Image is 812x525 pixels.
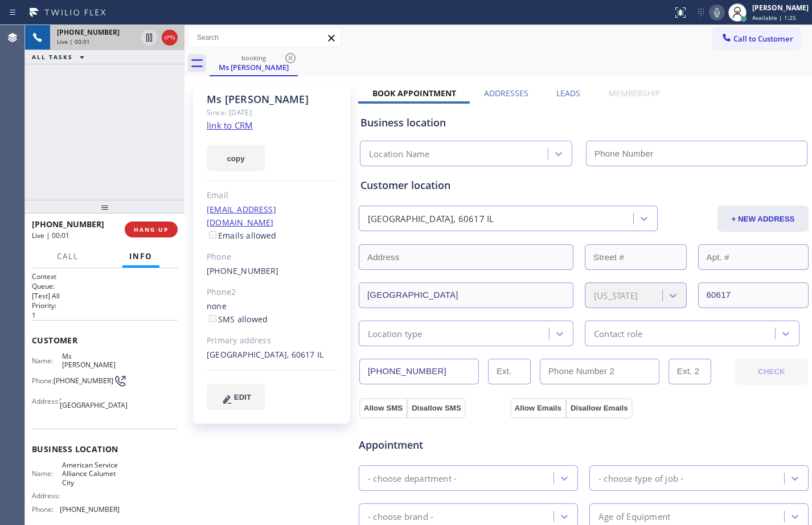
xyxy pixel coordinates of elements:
span: Live | 00:01 [57,38,90,46]
button: ALL TASKS [25,50,96,64]
span: Address: [32,491,62,500]
span: Phone: [32,505,60,514]
button: Allow SMS [359,398,407,419]
input: Apt. # [698,244,809,270]
button: copy [207,145,265,171]
span: Customer [32,335,178,346]
button: Call to Customer [713,28,801,50]
div: Since: [DATE] [207,106,337,119]
span: Call [57,251,79,261]
button: Hang up [162,30,178,46]
button: Mute [709,5,725,20]
button: Disallow SMS [407,398,466,419]
div: Customer location [360,178,807,193]
input: Phone Number [359,359,479,384]
input: Emails allowed [209,231,216,239]
button: Allow Emails [510,398,566,419]
div: Contact role [594,327,642,340]
label: Addresses [484,88,528,99]
h1: Context [32,272,178,281]
a: [PHONE_NUMBER] [207,265,279,276]
div: Ms Carrie [211,51,297,75]
div: Age of Equipment [598,510,670,523]
span: Appointment [359,437,507,453]
button: Call [50,245,85,268]
input: Street # [585,244,687,270]
div: Email [207,189,337,202]
div: [GEOGRAPHIC_DATA], 60617 IL [207,348,337,362]
div: Phone [207,251,337,264]
span: EDIT [234,393,251,401]
span: [PHONE_NUMBER] [32,219,104,229]
label: Emails allowed [207,230,277,241]
div: Ms [PERSON_NAME] [207,93,337,106]
span: HANG UP [134,225,169,233]
span: Address: [32,397,60,405]
div: Business location [360,115,807,130]
h2: Priority: [32,301,178,310]
div: - choose type of job - [598,471,683,485]
span: , [GEOGRAPHIC_DATA] [60,392,128,410]
span: Ms [PERSON_NAME] [62,352,119,370]
input: Phone Number [586,141,807,166]
label: Membership [609,88,660,99]
div: Location type [368,327,423,340]
div: [GEOGRAPHIC_DATA], 60617 IL [368,212,494,225]
p: [Test] All [32,291,178,301]
span: ALL TASKS [32,53,73,61]
button: Info [122,245,159,268]
span: Call to Customer [733,34,793,44]
span: Name: [32,469,62,478]
span: [PHONE_NUMBER] [54,376,113,385]
input: City [359,282,573,308]
label: Leads [556,88,580,99]
div: Phone2 [207,286,337,299]
input: Ext. [488,359,531,384]
p: 1 [32,310,178,320]
input: Search [188,28,341,47]
button: CHECK [735,359,808,385]
div: Ms [PERSON_NAME] [211,62,297,72]
input: ZIP [698,282,809,308]
button: + NEW ADDRESS [717,206,809,232]
label: SMS allowed [207,314,268,325]
div: [PERSON_NAME] [752,3,809,13]
input: Ext. 2 [669,359,711,384]
div: Location Name [369,147,430,161]
a: [EMAIL_ADDRESS][DOMAIN_NAME] [207,204,276,228]
div: Primary address [207,334,337,347]
span: Business location [32,444,178,454]
button: HANG UP [125,222,178,237]
span: [PHONE_NUMBER] [57,27,120,37]
span: [PHONE_NUMBER] [60,505,120,514]
input: Phone Number 2 [540,359,659,384]
span: American Service Alliance Calumet City [62,461,119,487]
span: Phone: [32,376,54,385]
button: EDIT [207,384,265,410]
input: Address [359,244,573,270]
span: Info [129,251,153,261]
h2: Queue: [32,281,178,291]
div: booking [211,54,297,62]
div: - choose brand - [368,510,433,523]
div: - choose department - [368,471,457,485]
span: Live | 00:01 [32,231,69,240]
div: none [207,300,337,326]
button: Hold Customer [141,30,157,46]
span: Name: [32,356,62,365]
label: Book Appointment [372,88,456,99]
span: Available | 1:25 [752,14,796,22]
a: link to CRM [207,120,253,131]
button: Disallow Emails [566,398,633,419]
input: SMS allowed [209,315,216,322]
